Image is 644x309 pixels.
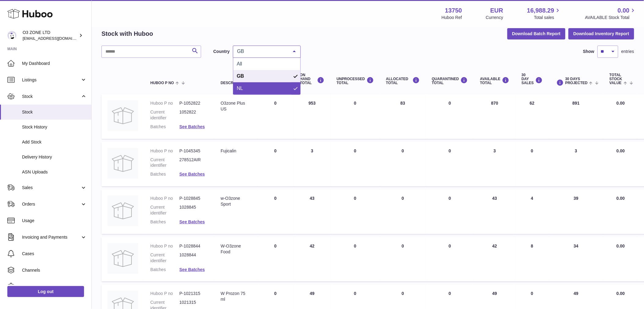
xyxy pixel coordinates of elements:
span: 0.00 [616,148,625,153]
dd: P-1045345 [179,148,208,154]
td: 3 [294,142,330,187]
img: product image [108,195,138,226]
div: 30 DAY SALES [522,73,543,85]
img: product image [108,148,138,179]
td: 42 [294,237,330,282]
dt: Huboo P no [150,100,179,106]
span: Cases [22,251,87,257]
dt: Batches [150,124,179,130]
img: hello@o3zoneltd.co.uk [7,31,17,40]
span: Total sales [534,15,561,20]
dd: P-1028844 [179,243,208,249]
span: 0 [449,196,451,201]
div: ALLOCATED Total [386,77,420,85]
span: Huboo P no [150,81,174,85]
dt: Batches [150,171,179,177]
div: AVAILABLE Total [480,77,510,85]
span: Listings [22,77,80,83]
button: Download Batch Report [507,28,566,39]
span: entries [621,49,634,54]
td: 891 [549,94,604,139]
dt: Current identifier [150,109,179,121]
dt: Batches [150,267,179,273]
div: Fujicalin [221,148,251,154]
label: Show [583,49,594,54]
span: 0.00 [616,244,625,248]
span: [EMAIL_ADDRESS][DOMAIN_NAME] [23,36,90,41]
td: 870 [474,94,516,139]
dt: Current identifier [150,252,179,264]
span: Stock [22,109,87,115]
span: Sales [22,185,80,191]
strong: EUR [490,6,503,15]
div: W-O3zone Food [221,243,251,255]
a: See Batches [179,124,205,129]
td: 43 [474,189,516,234]
span: Total stock value [609,73,622,85]
span: 0.00 [616,101,625,106]
td: 0 [380,189,426,234]
span: GB [237,73,244,79]
td: 0 [330,237,380,282]
dd: 278512AIR [179,157,208,169]
dt: Current identifier [150,157,179,169]
dt: Current identifier [150,204,179,216]
a: 0.00 AVAILABLE Stock Total [585,6,637,20]
a: See Batches [179,172,205,177]
dd: P-1021315 [179,291,208,296]
td: 0 [380,237,426,282]
a: Log out [7,286,84,297]
span: Stock History [22,124,87,130]
td: 4 [516,189,549,234]
td: 3 [474,142,516,187]
span: Channels [22,267,87,273]
span: 0 [449,291,451,296]
td: 0 [257,237,294,282]
span: 16,988.29 [527,6,554,15]
td: 0 [516,142,549,187]
td: 62 [516,94,549,139]
a: 16,988.29 Total sales [527,6,561,20]
img: product image [108,243,138,274]
dd: P-1028845 [179,195,208,201]
span: All [237,61,242,66]
div: O3zone Plus US [221,100,251,112]
div: QUARANTINED Total [432,77,468,85]
td: 42 [474,237,516,282]
span: Invoicing and Payments [22,234,80,240]
span: 0.00 [616,291,625,296]
span: Add Stock [22,139,87,145]
span: Description [221,81,246,85]
td: 953 [294,94,330,139]
span: ASN Uploads [22,169,87,175]
td: 0 [257,189,294,234]
strong: 13750 [445,6,462,15]
td: 0 [257,94,294,139]
span: Orders [22,201,80,207]
a: See Batches [179,267,205,272]
span: Usage [22,218,87,224]
span: 0 [449,148,451,153]
span: 0.00 [616,196,625,201]
td: 0 [257,142,294,187]
dd: 1028845 [179,204,208,216]
span: 30 DAYS PROJECTED [565,77,588,85]
dt: Huboo P no [150,243,179,249]
div: O3 ZONE LTD [23,30,78,41]
span: NL [237,86,243,91]
td: 43 [294,189,330,234]
span: Settings [22,284,87,290]
dd: 1028844 [179,252,208,264]
div: Currency [486,15,503,20]
td: 8 [516,237,549,282]
span: AVAILABLE Stock Total [585,15,637,20]
td: 0 [330,94,380,139]
span: My Dashboard [22,61,87,66]
div: UNPROCESSED Total [337,77,374,85]
span: 0 [449,244,451,248]
span: 0 [449,101,451,106]
dd: 1052822 [179,109,208,121]
span: Delivery History [22,154,87,160]
dt: Huboo P no [150,148,179,154]
td: 39 [549,189,604,234]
